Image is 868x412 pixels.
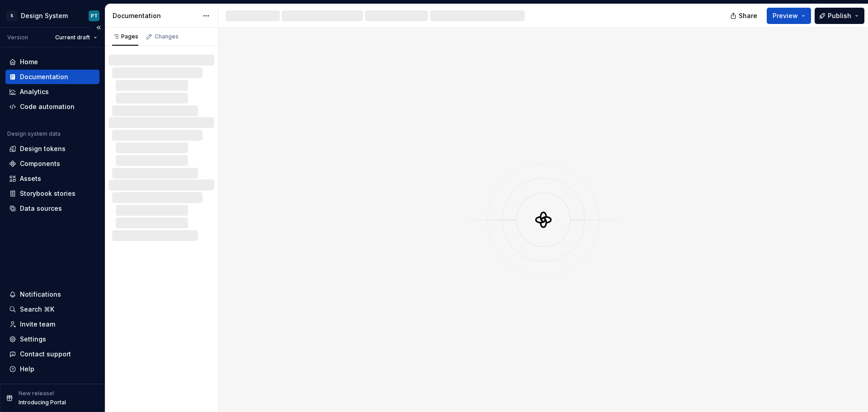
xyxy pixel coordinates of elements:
div: Assets [20,174,41,183]
span: Preview [773,11,798,20]
button: Collapse sidebar [92,21,105,34]
div: Contact support [20,350,71,359]
button: Help [5,362,99,376]
button: Current draft [51,31,101,44]
a: Invite team [5,317,99,331]
div: Changes [155,33,179,40]
a: Settings [5,332,99,346]
button: Share [726,8,763,24]
div: Settings [20,335,46,344]
div: Storybook stories [20,189,75,198]
div: Code automation [20,102,75,111]
a: Assets [5,171,99,186]
div: Documentation [20,72,68,81]
div: Design System [21,11,68,20]
a: Storybook stories [5,186,99,201]
div: Help [20,365,34,374]
button: Publish [815,8,864,24]
div: Home [20,57,38,66]
a: Documentation [5,70,99,84]
span: Share [739,11,757,20]
button: SDesign SystemPT [2,6,103,25]
div: Pages [112,33,138,40]
a: Design tokens [5,142,99,156]
div: PT [91,12,98,19]
div: Search ⌘K [20,305,54,314]
button: Search ⌘K [5,302,99,317]
div: Notifications [20,290,61,299]
div: Documentation [113,11,198,20]
a: Data sources [5,201,99,216]
button: Notifications [5,287,99,302]
a: Analytics [5,85,99,99]
a: Code automation [5,99,99,114]
div: Components [20,159,60,168]
a: Components [5,156,99,171]
div: S [6,10,17,21]
p: New release! [19,390,54,397]
div: Invite team [20,320,55,329]
button: Preview [767,8,811,24]
a: Home [5,55,99,69]
p: Introducing Portal [19,399,66,406]
button: Contact support [5,347,99,361]
div: Analytics [20,87,49,96]
div: Design system data [7,130,61,137]
div: Version [7,34,28,41]
div: Design tokens [20,144,66,153]
span: Current draft [55,34,90,41]
span: Publish [828,11,851,20]
div: Data sources [20,204,62,213]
